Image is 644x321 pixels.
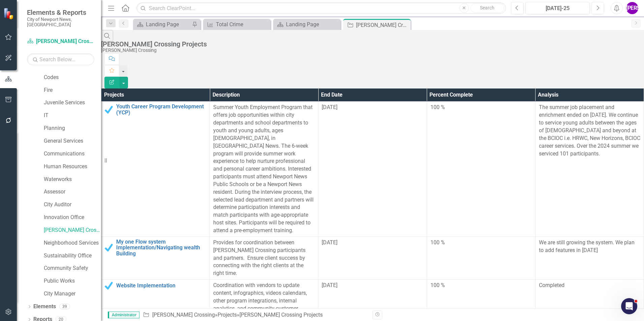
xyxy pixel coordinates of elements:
div: [PERSON_NAME] Crossing Projects [101,40,641,48]
a: IT [44,112,101,119]
div: Landing Page [146,20,190,29]
div: » » [143,311,367,319]
td: Double-Click to Edit [318,237,427,279]
a: Human Resources [44,163,101,171]
img: Completed [105,282,113,290]
a: Waterworks [44,176,101,183]
div: 100 % [430,104,532,111]
img: Completed [105,244,113,252]
div: [PERSON_NAME] Crossing [101,48,641,53]
input: Search ClearPoint... [136,2,506,14]
p: Provides for coordination between [PERSON_NAME] Crossing participants and partners. Ensure client... [213,239,315,277]
img: ClearPoint Strategy [3,8,15,20]
span: Administrator [108,312,139,318]
a: Juvenile Services [44,99,101,107]
a: Community Safety [44,264,101,272]
button: [DATE]-25 [525,2,590,14]
iframe: Intercom live chat [621,298,637,314]
td: Double-Click to Edit [535,102,644,237]
a: Neighborhood Services [44,239,101,247]
div: 39 [59,304,70,310]
p: Completed [539,282,640,289]
td: Double-Click to Edit [210,102,318,237]
a: [PERSON_NAME] Crossing [44,226,101,234]
div: 100 % [430,239,532,247]
a: Elements [33,303,56,311]
a: Website Implementation [116,283,206,289]
td: Double-Click to Edit [427,237,535,279]
span: [DATE] [322,104,337,110]
div: Total Crime [216,20,269,29]
td: Double-Click to Edit [427,102,535,237]
a: Landing Page [135,20,190,29]
a: Fire [44,86,101,94]
a: Innovation Office [44,214,101,221]
a: Communications [44,150,101,158]
p: The summer job placement and enrichment ended on [DATE]. We continue to service young adults betw... [539,104,640,157]
a: City Auditor [44,201,101,209]
a: Youth Career Program Development (YCP) [116,104,206,115]
a: Planning [44,124,101,132]
a: My one Flow system Implementation/Navigating wealth Building [116,239,206,257]
td: Double-Click to Edit Right Click for Context Menu [101,102,210,237]
button: [PERSON_NAME] [626,2,638,14]
td: Double-Click to Edit [210,237,318,279]
span: [DATE] [322,282,337,288]
a: Public Works [44,277,101,285]
p: We are still growing the system. We plan to add features in [DATE] [539,239,640,254]
td: Double-Click to Edit Right Click for Context Menu [101,237,210,279]
button: Search [471,3,504,13]
td: Double-Click to Edit [318,102,427,237]
td: Double-Click to Edit [535,237,644,279]
div: 100 % [430,282,532,289]
a: [PERSON_NAME] Crossing [152,312,215,318]
span: Search [480,5,494,10]
a: City Manager [44,290,101,298]
a: Sustainability Office [44,252,101,260]
p: Summer Youth Employment Program that offers job opportunities within city departments and school ... [213,104,315,234]
input: Search Below... [27,53,94,65]
a: General Services [44,137,101,145]
a: Codes [44,74,101,81]
div: [PERSON_NAME] Crossing Projects [239,312,323,318]
div: [PERSON_NAME] Crossing Projects [356,21,409,29]
span: [DATE] [322,239,337,246]
div: [DATE]-25 [528,4,587,12]
a: Projects [218,312,237,318]
span: Elements & Reports [27,8,94,16]
a: [PERSON_NAME] Crossing [27,38,94,45]
a: Total Crime [205,20,269,29]
p: Coordination with vendors to update content, infographics, videos calendars, other program integr... [213,282,315,320]
a: Assessor [44,188,101,196]
img: Completed [105,106,113,114]
small: City of Newport News, [GEOGRAPHIC_DATA] [27,16,94,28]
